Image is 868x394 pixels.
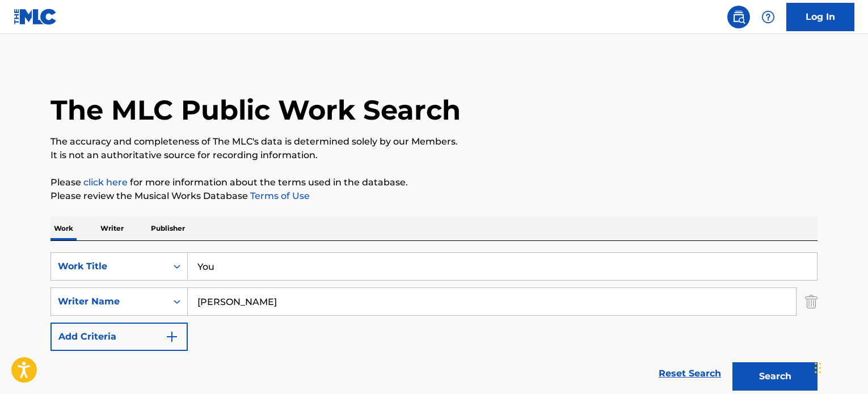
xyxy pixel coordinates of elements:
button: Add Criteria [50,323,188,351]
a: Public Search [727,6,750,28]
p: Publisher [148,217,188,240]
div: Writer Name [58,295,160,308]
iframe: Chat Widget [811,340,868,394]
a: click here [83,177,128,188]
img: search [732,10,745,24]
a: Log In [786,3,854,31]
p: Please review the Musical Works Database [50,189,818,203]
p: The accuracy and completeness of The MLC's data is determined solely by our Members. [50,135,818,149]
div: Work Title [58,260,160,273]
p: Work [50,217,77,240]
button: Search [732,362,818,391]
h1: The MLC Public Work Search [50,93,461,127]
img: 9d2ae6d4665cec9f34b9.svg [165,330,179,344]
p: Writer [97,217,127,240]
div: Drag [815,351,821,385]
img: help [761,10,775,24]
a: Reset Search [653,361,727,386]
a: Terms of Use [248,190,310,201]
p: It is not an authoritative source for recording information. [50,149,818,162]
p: Please for more information about the terms used in the database. [50,176,818,189]
img: Delete Criterion [805,287,818,316]
img: MLC Logo [14,9,57,25]
div: Help [757,6,779,28]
